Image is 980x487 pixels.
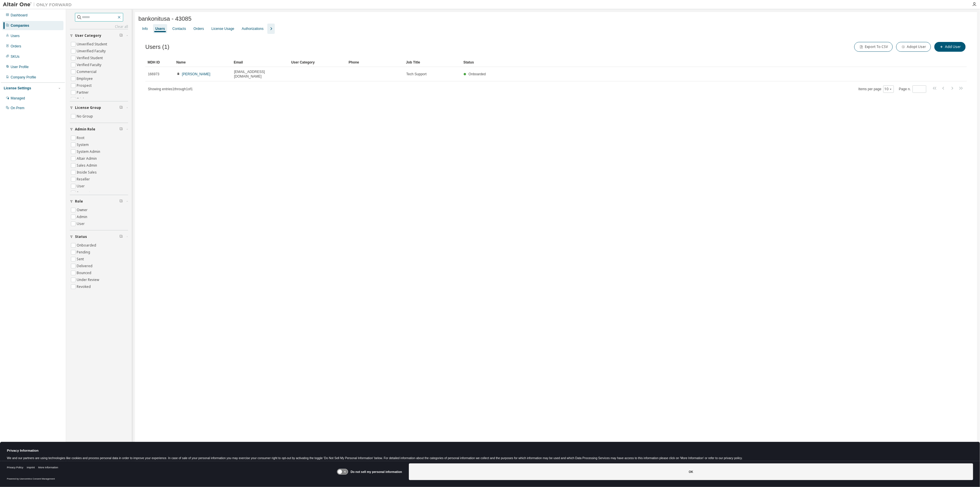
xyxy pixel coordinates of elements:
[11,13,28,18] div: Dashboard
[77,68,98,75] label: Commercial
[11,34,20,38] div: Users
[75,127,95,132] span: Admin Role
[119,127,123,132] span: Clear filter
[155,26,165,31] div: Users
[77,176,91,183] label: Reseller
[242,26,264,31] div: Authorizations
[138,16,192,22] span: bankonitusa - 43085
[234,58,287,67] div: Email
[77,162,98,169] label: Sales Admin
[77,183,86,190] label: User
[77,113,94,120] label: No Group
[77,155,98,162] label: Altair Admin
[119,234,123,239] span: Clear filter
[934,42,966,52] button: Add User
[77,141,90,148] label: System
[77,263,94,270] label: Delivered
[349,58,401,67] div: Phone
[70,101,128,114] button: License Group
[77,249,91,256] label: Pending
[75,33,101,38] span: User Category
[77,75,94,82] label: Employee
[406,58,459,67] div: Job Title
[119,33,123,38] span: Clear filter
[194,26,204,31] div: Orders
[182,72,210,76] a: [PERSON_NAME]
[70,24,128,29] a: Clear all
[77,48,107,55] label: Unverified Faculty
[77,82,93,89] label: Prospect
[211,26,234,31] div: License Usage
[899,85,926,93] span: Page n.
[172,26,186,31] div: Contacts
[77,276,100,283] label: Under Review
[77,220,86,227] label: User
[11,44,21,49] div: Orders
[148,72,159,76] span: 166973
[70,29,128,42] button: User Category
[77,213,88,220] label: Admin
[77,283,92,290] label: Revoked
[75,234,87,239] span: Status
[77,61,103,68] label: Verified Faculty
[145,44,169,50] span: Users (1)
[77,55,104,61] label: Verified Student
[77,89,90,96] label: Partner
[859,85,894,93] span: Items per page
[148,58,172,67] div: MDH ID
[75,105,101,110] span: License Group
[119,105,123,110] span: Clear filter
[469,72,486,76] span: Onboarded
[77,148,101,155] label: System Admin
[463,58,932,67] div: Status
[75,199,83,204] span: Role
[77,96,85,103] label: Trial
[4,86,31,91] div: License Settings
[70,123,128,136] button: Admin Role
[896,42,931,52] button: Adopt User
[77,242,97,249] label: Onboarded
[119,199,123,204] span: Clear filter
[77,190,91,197] label: Support
[77,134,86,141] label: Root
[3,2,75,7] img: Altair One
[70,195,128,208] button: Role
[142,26,148,31] div: Info
[77,41,108,48] label: Unverified Student
[77,256,85,263] label: Sent
[77,270,92,276] label: Bounced
[406,72,427,76] span: Tech Support
[234,70,286,79] span: [EMAIL_ADDRESS][DOMAIN_NAME]
[11,23,29,28] div: Companies
[854,42,893,52] button: Export To CSV
[70,230,128,243] button: Status
[291,58,344,67] div: User Category
[77,169,98,176] label: Inside Sales
[11,106,24,110] div: On Prem
[11,54,20,59] div: SKUs
[176,58,229,67] div: Name
[11,65,29,69] div: User Profile
[885,87,892,91] button: 10
[148,87,193,91] span: Showing entries 1 through 1 of 1
[11,96,25,101] div: Managed
[11,75,36,80] div: Company Profile
[77,207,89,213] label: Owner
